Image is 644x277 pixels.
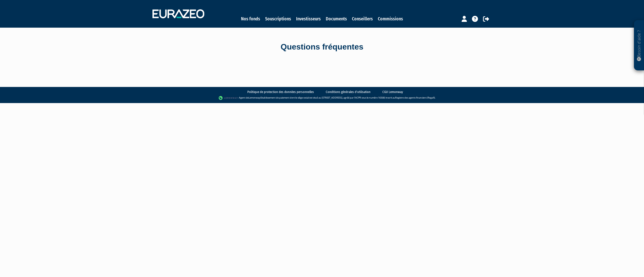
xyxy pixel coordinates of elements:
[247,90,314,95] a: Politique de protection des données personnelles
[219,96,238,101] img: logo-lemonway.png
[326,90,371,95] a: Conditions générales d'utilisation
[382,90,403,95] a: CGU Lemonway
[5,96,639,101] div: - Agent de (établissement de paiement dont le siège social est situé au [STREET_ADDRESS], agréé p...
[636,23,642,68] p: Besoin d'aide ?
[296,15,321,22] a: Investisseurs
[265,15,291,22] a: Souscriptions
[352,15,373,22] a: Conseillers
[326,15,347,22] a: Documents
[249,96,260,99] a: Lemonway
[179,41,465,53] div: Questions fréquentes
[152,9,204,18] img: 1732889491-logotype_eurazeo_blanc_rvb.png
[241,15,260,22] a: Nos fonds
[395,96,435,99] a: Registre des agents financiers (Regafi)
[378,15,403,22] a: Commissions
